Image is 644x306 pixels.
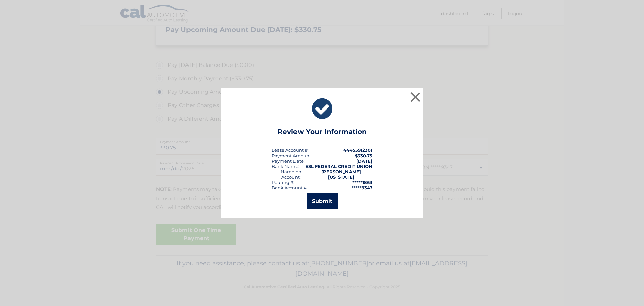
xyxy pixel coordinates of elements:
[355,153,372,158] span: $330.75
[272,147,309,153] div: Lease Account #:
[409,90,422,104] button: ×
[321,169,361,180] strong: [PERSON_NAME][US_STATE]
[305,164,372,169] strong: ESL FEDERAL CREDIT UNION
[343,147,372,153] strong: 44455912301
[272,164,299,169] div: Bank Name:
[272,158,304,164] span: Payment Date
[272,169,310,180] div: Name on Account:
[307,193,338,209] button: Submit
[356,158,372,164] span: [DATE]
[272,185,308,190] div: Bank Account #:
[272,153,312,158] div: Payment Amount:
[272,180,294,185] div: Routing #:
[278,128,367,139] h3: Review Your Information
[272,158,305,164] div: :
